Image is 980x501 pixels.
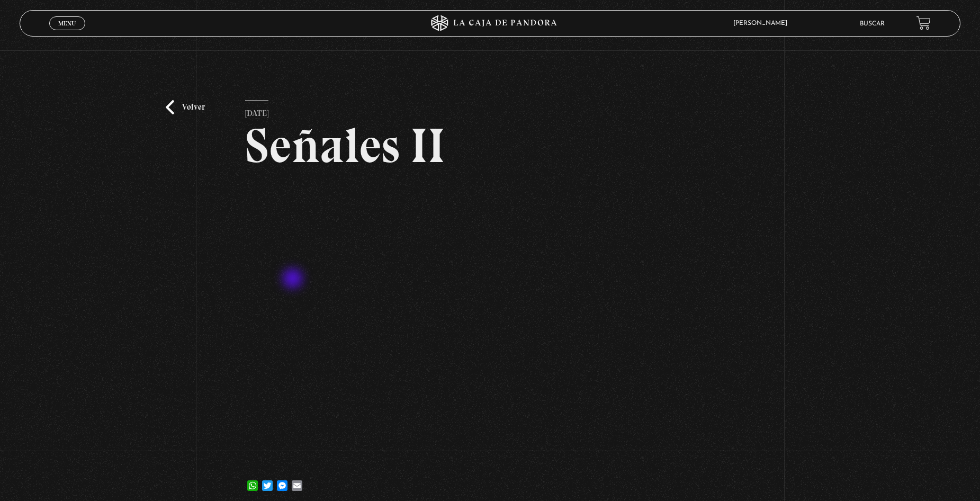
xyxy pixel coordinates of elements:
[860,21,885,27] a: Buscar
[728,20,798,26] span: [PERSON_NAME]
[275,470,290,491] a: Messenger
[290,470,304,491] a: Email
[245,100,268,121] p: [DATE]
[166,100,205,114] a: Volver
[245,121,734,170] h2: Señales II
[245,470,260,491] a: WhatsApp
[58,20,76,26] span: Menu
[916,16,931,30] a: View your shopping cart
[260,470,275,491] a: Twitter
[55,29,79,37] span: Cerrar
